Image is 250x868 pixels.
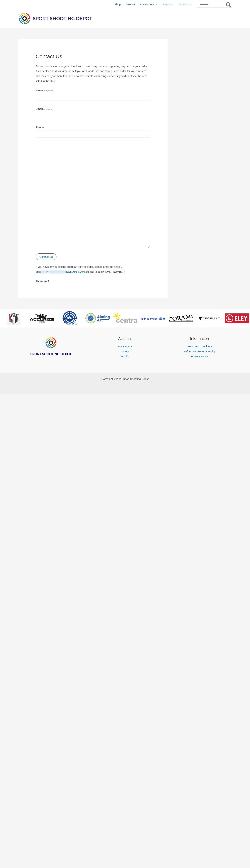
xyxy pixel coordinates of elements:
[36,279,150,284] p: Thank you!
[184,350,215,353] a: Refund and Returns Policy
[167,336,232,341] h2: Information
[118,345,132,348] a: My account
[36,264,150,274] p: If you have any questions about an item or order, please email us directly at or call us at [PHON...
[225,313,249,323] img: brand logo
[43,108,53,110] span: (required)
[120,355,130,358] a: Wishlist
[225,1,232,8] button: Search
[36,64,150,84] p: Please use this form to get in touch with us with any question regarding any item or your order. ...
[36,253,56,260] button: Contact Us
[92,336,158,359] aside: Footer Widget 2
[18,336,83,365] aside: Footer Widget 1
[191,355,208,358] a: Privacy Policy
[36,88,150,93] label: Name
[18,12,93,25] img: Sport Shooting Depot
[186,345,212,348] a: Terms And Conditions
[36,106,150,111] label: Email
[167,344,232,359] nav: Information
[44,89,53,92] span: (required)
[36,53,150,60] h1: Contact Us
[92,336,158,341] h2: Account
[167,336,232,359] aside: Footer Widget 3
[38,270,87,273] span: This contact has been encoded by Anti-Spam by CleanTalk. Click to decode. To finish the decoding ...
[121,350,129,353] a: Orders
[36,88,150,260] form: Contact Us
[36,125,150,130] label: Phone
[92,344,158,359] nav: Account
[18,376,232,381] p: Copyright © 2025 Sport Shooting Depot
